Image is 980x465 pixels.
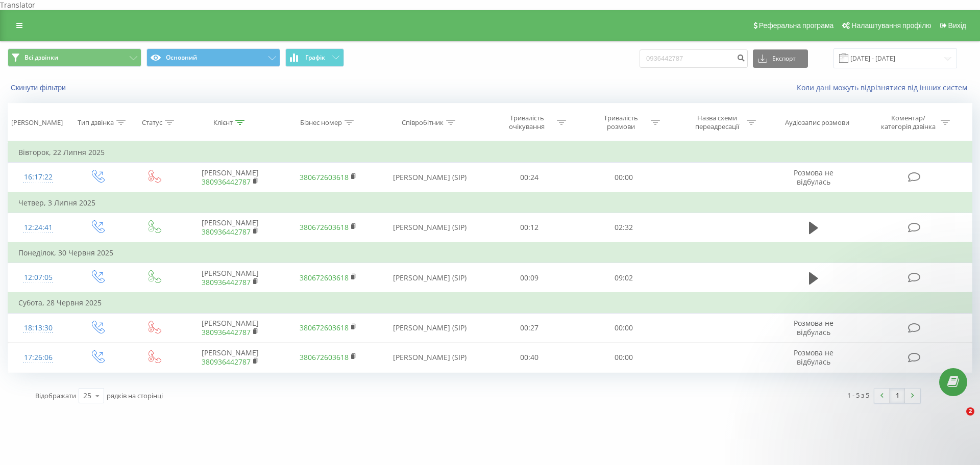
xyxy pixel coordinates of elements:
[8,48,141,67] button: Всі дзвінки
[202,177,251,187] a: 380936442787
[482,163,576,193] td: 00:24
[794,168,834,187] span: Розмова не відбулась
[851,21,931,30] span: Налаштування профілю
[785,118,849,127] div: Аудіозапис розмови
[202,227,251,237] a: 380936442787
[18,218,58,238] div: 12:24:41
[482,213,576,243] td: 00:12
[377,343,482,372] td: [PERSON_NAME] (SIP)
[966,407,974,416] span: 2
[377,163,482,193] td: [PERSON_NAME] (SIP)
[837,10,935,41] a: Налаштування профілю
[878,114,938,131] div: Коментар/категорія дзвінка
[935,10,970,41] a: Вихід
[18,167,58,187] div: 16:17:22
[690,114,744,131] div: Назва схеми переадресації
[500,114,554,131] div: Тривалість очікування
[285,48,344,67] button: Графік
[181,343,279,372] td: [PERSON_NAME]
[576,213,670,243] td: 02:32
[78,118,114,127] div: Тип дзвінка
[576,163,670,193] td: 00:00
[945,407,970,432] iframe: Intercom live chat
[24,54,58,62] span: Всі дзвінки
[181,163,279,193] td: [PERSON_NAME]
[377,313,482,343] td: [PERSON_NAME] (SIP)
[202,357,251,367] a: 380936442787
[107,391,163,400] span: рядків на сторінці
[8,83,71,92] button: Скинути фільтри
[181,263,279,293] td: [PERSON_NAME]
[18,318,58,338] div: 18:13:30
[402,118,444,127] div: Співробітник
[300,352,349,362] a: 380672603618
[377,263,482,293] td: [PERSON_NAME] (SIP)
[11,118,63,127] div: [PERSON_NAME]
[300,273,349,282] a: 380672603618
[482,343,576,372] td: 00:40
[300,222,349,232] a: 380672603618
[640,49,748,68] input: Пошук за номером
[305,54,325,61] span: Графік
[753,49,808,68] button: Експорт
[35,391,76,400] span: Відображати
[18,268,58,288] div: 12:07:05
[576,263,670,293] td: 09:02
[576,313,670,343] td: 00:00
[8,243,972,263] td: Понеділок, 30 Червня 2025
[797,83,972,92] a: Коли дані можуть відрізнятися вiд інших систем
[377,213,482,243] td: [PERSON_NAME] (SIP)
[482,313,576,343] td: 00:27
[8,193,972,213] td: Четвер, 3 Липня 2025
[482,263,576,293] td: 00:09
[576,343,670,372] td: 00:00
[8,142,972,163] td: Вівторок, 22 Липня 2025
[202,327,251,337] a: 380936442787
[759,21,834,30] span: Реферальна програма
[181,213,279,243] td: [PERSON_NAME]
[142,118,162,127] div: Статус
[948,21,966,30] span: Вихід
[300,323,349,332] a: 380672603618
[300,118,342,127] div: Бізнес номер
[594,114,648,131] div: Тривалість розмови
[300,172,349,182] a: 380672603618
[8,293,972,313] td: Субота, 28 Червня 2025
[18,348,58,368] div: 17:26:06
[748,10,838,41] a: Реферальна програма
[181,313,279,343] td: [PERSON_NAME]
[146,48,280,67] button: Основний
[202,277,251,287] a: 380936442787
[213,118,233,127] div: Клієнт
[83,391,91,401] div: 25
